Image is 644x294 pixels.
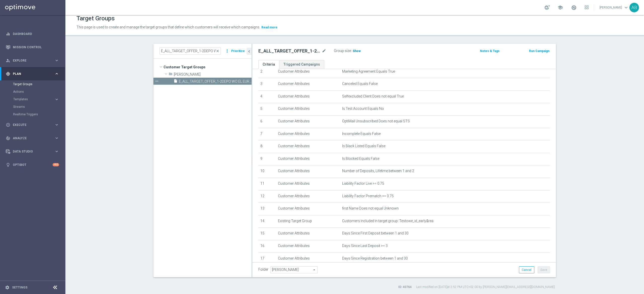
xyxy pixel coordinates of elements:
[342,144,385,148] span: Is Black Listed Equals False
[479,48,500,54] button: Notes & Tags
[258,66,276,78] td: 2
[258,103,276,116] td: 5
[6,149,54,154] div: Data Studio
[351,49,352,53] label: :
[6,58,54,63] div: Explore
[6,163,59,167] button: lightbulb Optibot +10
[13,105,52,109] a: Streams
[529,48,550,54] button: Run Campaign
[76,15,115,22] h1: Target Groups
[342,94,404,99] span: Selfexcluded Client Does not equal True
[225,47,230,55] i: more_vert
[6,45,59,49] button: Mission Control
[342,231,409,235] span: Days Since First Deposit between 1 and 30
[6,123,59,127] button: play_circle_outline Execute keyboard_arrow_right
[258,60,279,69] a: Criteria
[276,215,340,228] td: Existing Target Group
[13,98,54,101] div: Templates
[258,140,276,153] td: 8
[342,107,384,111] span: Is Test Account Equals No
[342,219,433,223] span: Customers included in target group: Testowe_id_early&rea
[279,60,324,69] a: Triggered Campaigns
[258,215,276,228] td: 14
[258,128,276,140] td: 7
[342,244,388,248] span: Days Since Last Deposit >= 3
[557,5,563,10] span: school
[629,3,639,12] div: AB
[623,5,629,10] span: keyboard_arrow_down
[6,163,10,167] i: lightbulb
[6,58,10,63] i: person_search
[342,181,384,186] span: Liability Factor Live >= 0.75
[276,203,340,215] td: Customer Attributes
[54,97,59,102] i: keyboard_arrow_right
[13,82,52,86] a: Target Groups
[5,285,10,290] i: settings
[6,136,10,140] i: track_changes
[6,59,59,63] button: person_search Explore keyboard_arrow_right
[13,88,65,95] div: Actions
[276,66,340,78] td: Customer Attributes
[261,25,278,30] button: Read more
[6,32,10,36] i: equalizer
[6,72,59,76] button: gps_fixed Plan keyboard_arrow_right
[76,25,260,29] span: This page is used to create and manage the target groups that define which customers will receive...
[342,82,378,86] span: Canceled Equals False
[53,163,59,166] div: +10
[276,78,340,91] td: Customer Attributes
[6,150,59,154] div: Data Studio keyboard_arrow_right
[258,240,276,253] td: 16
[258,153,276,165] td: 9
[276,140,340,153] td: Customer Attributes
[258,228,276,240] td: 15
[353,49,361,53] span: Show
[247,49,252,54] i: chevron_left
[342,119,410,123] span: OptiMail Unsubscribed Does not equal STS
[13,137,54,140] span: Analyze
[13,97,59,101] button: Templates keyboard_arrow_right
[258,253,276,265] td: 17
[276,153,340,165] td: Customer Attributes
[13,95,65,103] div: Templates
[334,49,351,53] label: Group size
[276,165,340,178] td: Customer Attributes
[54,122,59,127] i: keyboard_arrow_right
[13,111,65,118] div: Realtime Triggers
[258,203,276,215] td: 13
[164,64,252,71] span: Customer Target Groups
[13,40,59,54] a: Mission Control
[258,48,321,54] h2: E_ALL_TARGET_OFFER_1-2DEPO WO EL EUROPUCHAROW_270825
[276,90,340,103] td: Customer Attributes
[416,285,555,289] label: Last modified on [DATE] at 2:52 PM UTC+02:00 by [PERSON_NAME][EMAIL_ADDRESS][DOMAIN_NAME]
[159,47,221,55] input: Quick find group or folder
[174,79,178,85] i: insert_drive_file
[258,267,268,272] label: Folder
[6,136,59,140] div: track_changes Analyze keyboard_arrow_right
[6,72,54,76] div: Plan
[13,150,54,153] span: Data Studio
[54,136,59,140] i: keyboard_arrow_right
[12,286,27,289] a: Settings
[179,79,252,84] span: E_ALL_TARGET_OFFER_1-2DEPO WO EL EUROPUCHAROW_270825
[258,190,276,203] td: 12
[13,123,54,126] span: Execute
[342,256,408,261] span: Days Since Registration between 1 and 30
[6,40,59,54] div: Mission Control
[342,169,414,173] span: Number of Deposits, Lifetime between 1 and 2
[258,115,276,128] td: 6
[13,59,54,62] span: Explore
[276,115,340,128] td: Customer Attributes
[6,72,10,76] i: gps_fixed
[13,72,54,75] span: Plan
[13,103,65,111] div: Streams
[6,32,59,36] button: equalizer Dashboard
[276,103,340,116] td: Customer Attributes
[247,48,252,55] button: chevron_left
[230,48,246,55] button: Prioritize
[342,69,395,74] span: Marketing Agreement Equals True
[6,123,54,127] div: Execute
